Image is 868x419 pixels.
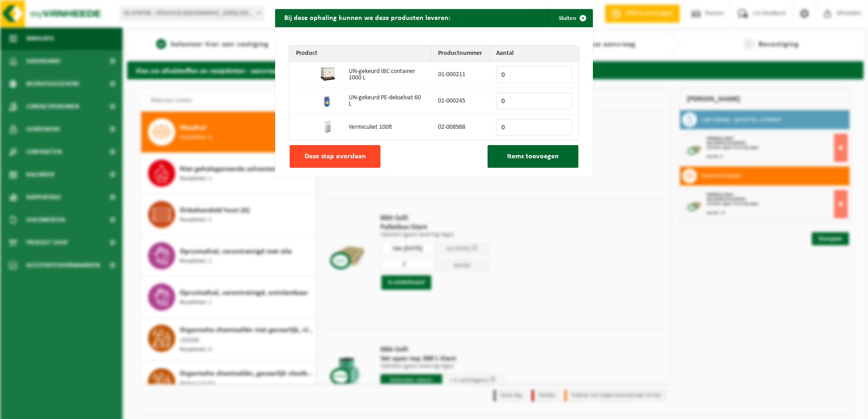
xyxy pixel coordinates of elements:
span: Items toevoegen [507,153,559,160]
span: Deze stap overslaan [305,153,366,160]
td: 02-008988 [431,114,489,140]
td: UN-gekeurd PE-dekselvat 60 L [342,88,431,114]
td: UN-gekeurd IBC container 1000 L [342,62,431,88]
button: Sluiten [552,9,592,27]
img: 01-000211 [321,67,335,81]
img: 01-000245 [321,93,335,107]
img: 02-008988 [321,119,335,134]
th: Product [289,46,431,62]
td: 01-000245 [431,88,489,114]
th: Productnummer [431,46,489,62]
button: Items toevoegen [488,145,578,168]
th: Aantal [489,46,579,62]
button: Deze stap overslaan [290,145,380,168]
td: 01-000211 [431,62,489,88]
h2: Bij deze ophaling kunnen we deze producten leveren: [275,9,459,26]
td: Vermiculiet 100lt [342,114,431,140]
